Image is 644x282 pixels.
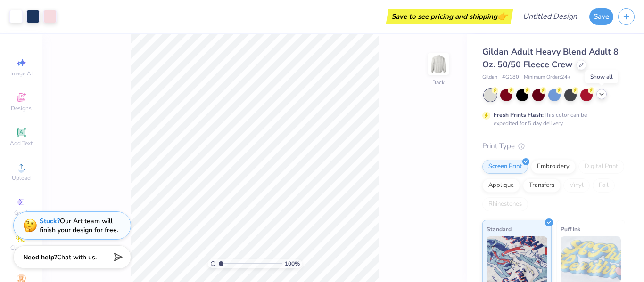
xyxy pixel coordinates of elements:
[497,10,508,22] span: 👉
[494,111,544,119] strong: Fresh Prints Flash:
[578,160,624,174] div: Digital Print
[524,73,571,81] span: Minimum Order: 24 +
[593,178,615,193] div: Foil
[23,253,57,262] strong: Need help?
[40,217,118,234] div: Our Art team will finish your design for free.
[388,9,511,24] div: Save to see pricing and shipping
[11,105,32,112] span: Designs
[589,8,613,25] button: Save
[285,259,300,268] span: 100 %
[57,253,97,262] span: Chat with us.
[12,174,31,182] span: Upload
[585,70,618,83] div: Show all
[482,160,528,174] div: Screen Print
[523,178,561,193] div: Transfers
[487,224,512,234] span: Standard
[494,111,610,128] div: This color can be expedited for 5 day delivery.
[432,78,445,87] div: Back
[14,209,29,217] span: Greek
[40,217,60,226] strong: Stuck?
[482,197,528,211] div: Rhinestones
[10,70,33,77] span: Image AI
[563,178,590,193] div: Vinyl
[482,73,497,81] span: Gildan
[5,244,38,259] span: Clipart & logos
[515,7,585,26] input: Untitled Design
[429,55,448,73] img: Back
[531,160,576,174] div: Embroidery
[10,139,33,147] span: Add Text
[482,46,619,70] span: Gildan Adult Heavy Blend Adult 8 Oz. 50/50 Fleece Crew
[561,224,580,234] span: Puff Ink
[482,178,520,193] div: Applique
[482,141,625,152] div: Print Type
[502,73,519,81] span: # G180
